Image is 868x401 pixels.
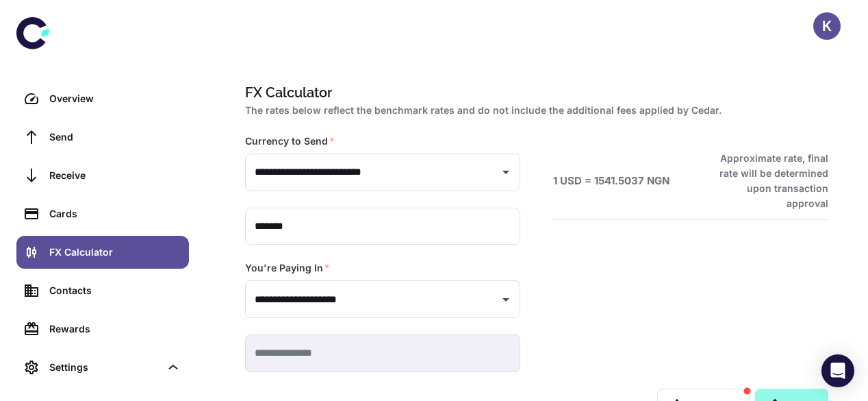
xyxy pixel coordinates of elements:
div: Receive [49,168,181,183]
a: Cards [16,197,189,230]
label: Currency to Send [245,134,335,148]
a: FX Calculator [16,236,189,269]
div: Overview [49,91,181,106]
a: Contacts [16,274,189,307]
h6: Approximate rate, final rate will be determined upon transaction approval [704,151,828,211]
a: Send [16,121,189,154]
div: Settings [49,360,160,375]
a: Overview [16,82,189,115]
div: Rewards [49,321,181,337]
h6: 1 USD = 1541.5037 NGN [553,173,669,189]
a: Receive [16,159,189,192]
button: Open [496,162,515,182]
div: Contacts [49,283,181,298]
div: Send [49,130,181,145]
button: Open [496,290,515,309]
h1: FX Calculator [245,82,823,103]
a: Rewards [16,313,189,345]
div: Settings [16,351,189,384]
button: K [813,12,841,40]
div: Cards [49,206,181,221]
div: Open Intercom Messenger [821,354,854,387]
label: You're Paying In [245,261,330,275]
div: FX Calculator [49,245,181,260]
